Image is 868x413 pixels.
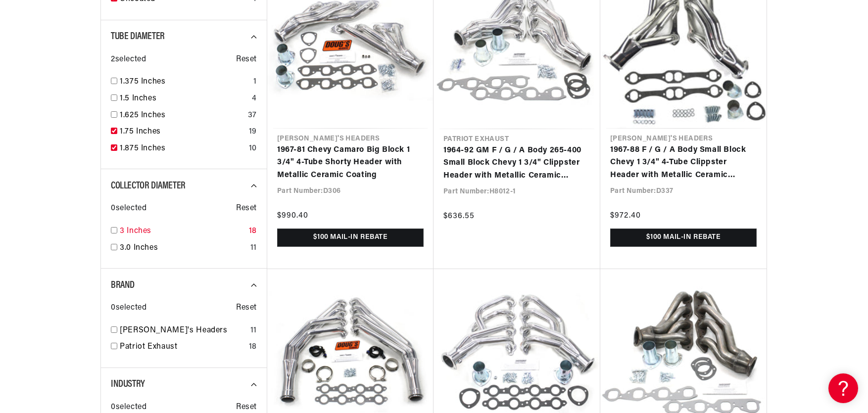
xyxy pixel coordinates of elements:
[120,142,245,155] a: 1.875 Inches
[111,202,146,215] span: 0 selected
[120,225,245,238] a: 3 Inches
[120,126,245,138] a: 1.75 Inches
[443,144,590,183] a: 1964-92 GM F / G / A Body 265-400 Small Block Chevy 1 3/4" Clippster Header with Metallic Ceramic...
[252,92,257,105] div: 4
[120,341,245,354] a: Patriot Exhaust
[249,126,257,138] div: 19
[250,324,257,337] div: 11
[111,32,165,42] span: Tube Diameter
[111,379,145,389] span: Industry
[253,76,257,89] div: 1
[249,341,257,354] div: 18
[120,76,249,89] a: 1.375 Inches
[250,242,257,255] div: 11
[111,302,146,315] span: 0 selected
[120,109,244,122] a: 1.625 Inches
[111,181,186,191] span: Collector Diameter
[249,142,257,155] div: 10
[111,53,146,66] span: 2 selected
[249,225,257,238] div: 18
[236,53,257,66] span: Reset
[111,280,135,290] span: Brand
[120,242,246,255] a: 3.0 Inches
[610,144,757,182] a: 1967-88 F / G / A Body Small Block Chevy 1 3/4" 4-Tube Clippster Header with Metallic Ceramic Coa...
[120,324,246,337] a: [PERSON_NAME]'s Headers
[248,109,257,122] div: 37
[236,302,257,315] span: Reset
[236,202,257,215] span: Reset
[120,92,248,105] a: 1.5 Inches
[277,144,424,182] a: 1967-81 Chevy Camaro Big Block 1 3/4" 4-Tube Shorty Header with Metallic Ceramic Coating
